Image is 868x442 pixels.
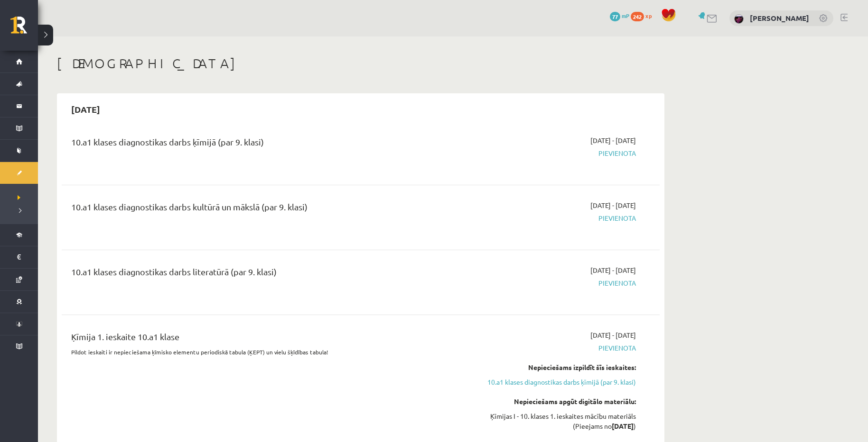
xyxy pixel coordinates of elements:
a: 242 xp [631,12,656,19]
div: Ķīmija 1. ieskaite 10.a1 klase [71,330,443,348]
span: 242 [631,12,644,21]
span: [DATE] - [DATE] [590,330,636,340]
div: 10.a1 klases diagnostikas darbs kultūrā un mākslā (par 9. klasi) [71,200,443,218]
span: Pievienota [457,278,636,288]
span: 77 [610,12,620,21]
span: Pievienota [457,343,636,353]
h1: [DEMOGRAPHIC_DATA] [57,55,664,72]
div: 10.a1 klases diagnostikas darbs literatūrā (par 9. klasi) [71,265,443,283]
a: Rīgas 1. Tālmācības vidusskola [10,17,38,40]
a: [PERSON_NAME] [750,13,809,23]
p: Pildot ieskaiti ir nepieciešama ķīmisko elementu periodiskā tabula (ĶEPT) un vielu šķīdības tabula! [71,348,443,356]
img: Aivars Brālis [734,14,744,24]
strong: [DATE] [612,422,634,430]
span: Pievienota [457,148,636,158]
span: [DATE] - [DATE] [590,200,636,210]
span: [DATE] - [DATE] [590,135,636,145]
span: xp [645,12,652,19]
span: mP [622,12,629,19]
span: Pievienota [457,213,636,223]
a: 10.a1 klases diagnostikas darbs ķīmijā (par 9. klasi) [457,377,636,387]
div: Nepieciešams apgūt digitālo materiālu: [457,397,636,406]
div: 10.a1 klases diagnostikas darbs ķīmijā (par 9. klasi) [71,135,443,153]
div: Ķīmijas I - 10. klases 1. ieskaites mācību materiāls (Pieejams no ) [457,411,636,431]
h2: [DATE] [62,98,110,120]
a: 77 mP [610,12,629,19]
div: Nepieciešams izpildīt šīs ieskaites: [457,362,636,372]
span: [DATE] - [DATE] [590,265,636,275]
